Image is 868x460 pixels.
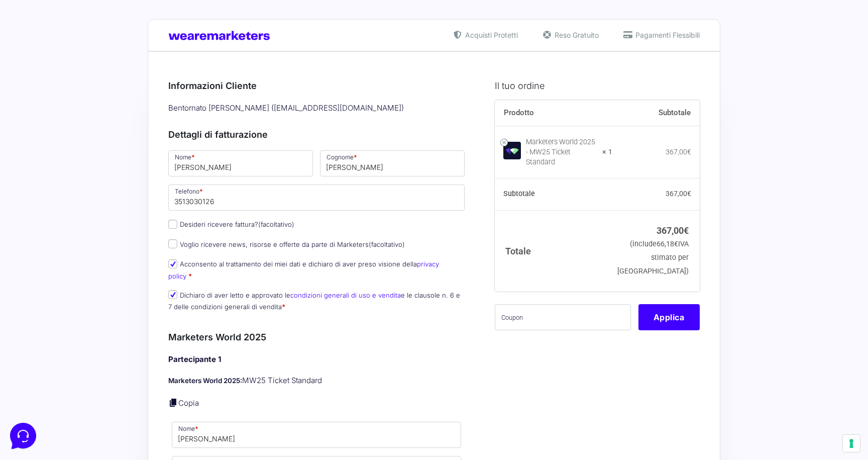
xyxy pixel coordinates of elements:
[30,337,47,346] p: Home
[131,323,193,346] button: Aiuto
[8,8,169,24] h2: Ciao da Marketers 👋
[552,30,599,40] span: Reso Gratuito
[155,337,169,346] p: Aiuto
[602,147,612,157] strong: × 1
[168,260,439,280] label: Acconsento al trattamento dei miei dati e dichiaro di aver preso visione della
[32,56,52,76] img: dark
[165,100,468,117] div: Bentornato [PERSON_NAME] ( [EMAIL_ADDRESS][DOMAIN_NAME] )
[617,240,689,275] small: (include IVA stimato per [GEOGRAPHIC_DATA])
[16,40,85,48] span: Le tue conversazioni
[503,142,521,159] img: Marketers World 2025 - MW25 Ticket Standard
[320,150,465,176] input: Cognome *
[674,240,678,248] span: €
[178,398,199,408] a: Copia
[463,30,518,40] span: Acquisti Protetti
[657,225,689,236] bdi: 367,00
[168,330,465,344] h3: Marketers World 2025
[168,398,178,408] a: Copia i dettagli dell'acquirente
[495,79,700,93] h3: Il tuo ordine
[70,323,132,346] button: Messaggi
[168,150,313,176] input: Nome *
[168,239,177,248] input: Voglio ricevere news, risorse e offerte da parte di Marketers(facoltativo)
[168,259,177,268] input: Acconsento al trattamento dei miei dati e dichiaro di aver preso visione dellaprivacy policy
[684,225,689,236] span: €
[666,148,691,156] bdi: 367,00
[638,304,700,330] button: Applica
[612,100,700,126] th: Subtotale
[168,240,405,248] label: Voglio ricevere news, risorse e offerte da parte di Marketers
[8,323,70,346] button: Home
[168,128,465,141] h3: Dettagli di fatturazione
[23,146,164,156] input: Cerca un articolo...
[65,90,148,99] span: Inizia una conversazione
[495,210,613,291] th: Totale
[16,84,185,105] button: Inizia una conversazione
[633,30,700,40] span: Pagamenti Flessibili
[87,337,114,346] p: Messaggi
[168,185,465,211] input: Telefono *
[687,148,691,156] span: €
[687,190,691,198] span: €
[168,354,465,365] h4: Partecipante 1
[107,125,185,133] a: Apri Centro Assistenza
[495,178,613,211] th: Subtotale
[168,220,177,229] input: Desideri ricevere fattura?(facoltativo)
[495,304,631,330] input: Coupon
[258,220,294,228] span: (facoltativo)
[843,435,860,452] button: Le tue preferenze relative al consenso per le tecnologie di tracciamento
[168,291,460,311] label: Dichiaro di aver letto e approvato le e le clausole n. 6 e 7 delle condizioni generali di vendita
[290,291,401,299] a: condizioni generali di uso e vendita
[168,290,177,299] input: Dichiaro di aver letto e approvato lecondizioni generali di uso e venditae le clausole n. 6 e 7 d...
[48,56,68,76] img: dark
[8,421,38,451] iframe: Customerly Messenger Launcher
[168,375,465,387] p: MW25 Ticket Standard
[369,240,405,248] span: (facoltativo)
[168,260,439,280] a: privacy policy
[168,377,242,385] strong: Marketers World 2025:
[495,100,613,126] th: Prodotto
[526,137,596,167] div: Marketers World 2025 - MW25 Ticket Standard
[16,56,36,76] img: dark
[168,220,294,228] label: Desideri ricevere fattura?
[666,190,691,198] bdi: 367,00
[168,79,465,93] h3: Informazioni Cliente
[16,125,78,133] span: Trova una risposta
[657,240,678,248] span: 66,18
